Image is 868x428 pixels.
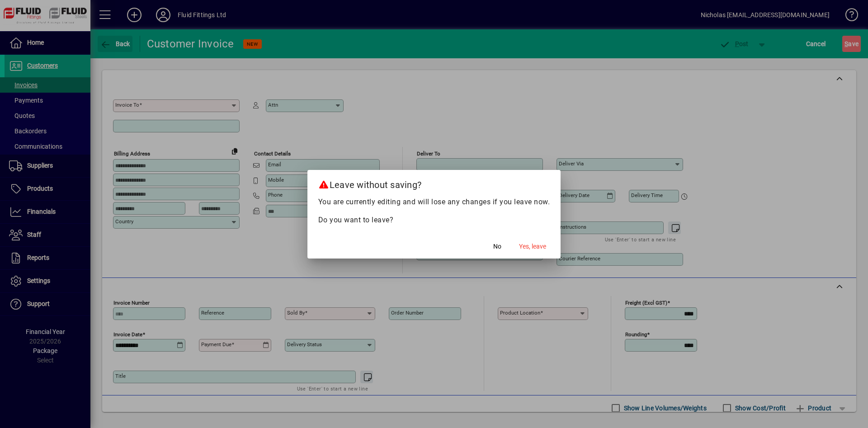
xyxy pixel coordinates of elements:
button: No [483,239,512,255]
h2: Leave without saving? [307,170,561,196]
span: Yes, leave [519,242,546,251]
p: Do you want to leave? [318,215,550,226]
span: No [493,242,501,251]
p: You are currently editing and will lose any changes if you leave now. [318,197,550,207]
button: Yes, leave [515,239,550,255]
